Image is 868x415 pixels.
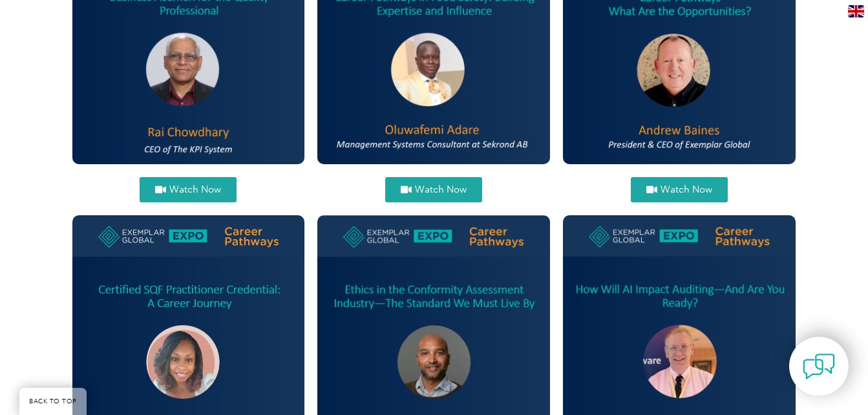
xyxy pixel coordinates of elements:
a: BACK TO TOP [19,388,87,415]
a: Watch Now [140,177,237,202]
a: Watch Now [631,177,728,202]
span: Watch Now [169,185,221,195]
img: contact-chat.png [803,350,835,383]
span: Watch Now [415,185,467,195]
a: Watch Now [385,177,482,202]
img: en [848,5,864,17]
span: Watch Now [661,185,712,195]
